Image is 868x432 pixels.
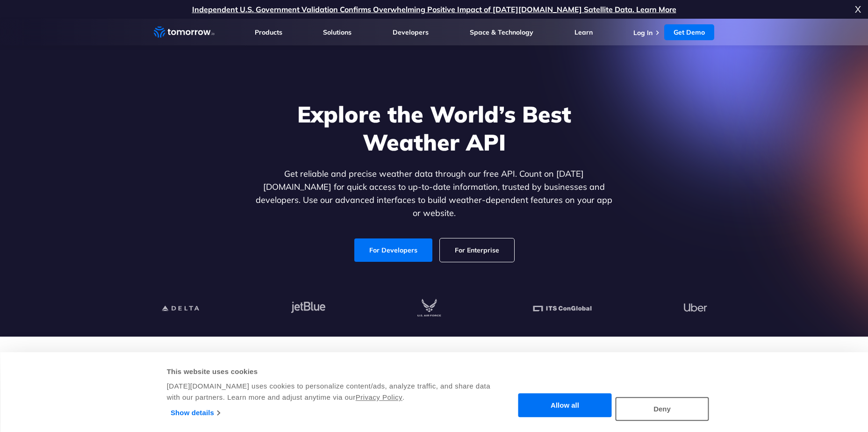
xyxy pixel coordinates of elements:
[518,394,612,418] button: Allow all
[323,28,352,36] a: Solutions
[440,238,514,262] a: For Enterprise
[254,167,615,220] p: Get reliable and precise weather data through our free API. Count on [DATE][DOMAIN_NAME] for quic...
[167,381,492,403] div: [DATE][DOMAIN_NAME] uses cookies to personalize content/ads, analyze traffic, and share data with...
[470,28,533,36] a: Space & Technology
[192,5,676,14] a: Independent U.S. Government Validation Confirms Overwhelming Positive Impact of [DATE][DOMAIN_NAM...
[171,406,220,420] a: Show details
[574,28,593,36] a: Learn
[393,28,429,36] a: Developers
[356,393,402,401] a: Privacy Policy
[254,100,615,156] h1: Explore the World’s Best Weather API
[154,25,215,39] a: Home link
[633,29,653,37] a: Log In
[354,238,432,262] a: For Developers
[616,397,709,421] button: Deny
[664,24,714,40] a: Get Demo
[255,28,282,36] a: Products
[167,366,492,377] div: This website uses cookies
